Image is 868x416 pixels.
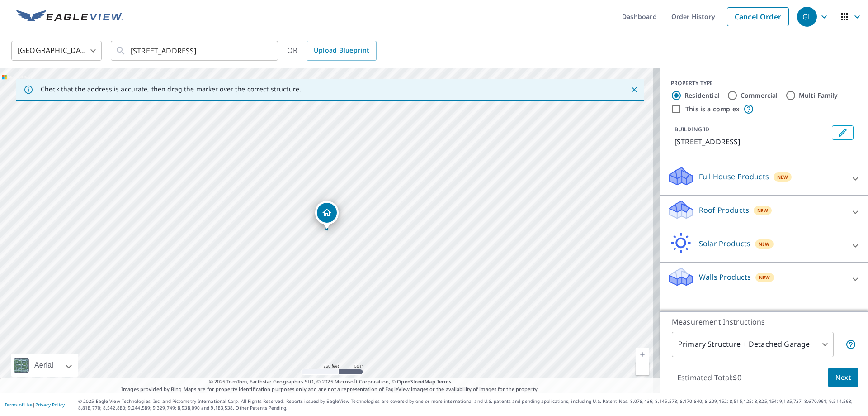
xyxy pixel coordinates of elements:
div: Aerial [32,354,56,377]
a: Terms of Use [5,402,33,408]
span: © 2025 TomTom, Earthstar Geographics SIO, © 2025 Microsoft Corporation, © [209,378,452,386]
a: Terms [437,378,452,385]
button: Next [828,368,858,388]
div: PROPERTY TYPE [671,79,857,87]
div: Full House ProductsNew [667,166,861,191]
p: Walls Products [699,272,751,282]
div: GL [797,7,817,27]
p: Full House Products [699,171,769,182]
button: Edit building 1 [832,125,854,140]
p: BUILDING ID [675,125,709,133]
input: Search by address or latitude-longitude [131,38,259,63]
span: New [757,207,769,214]
label: Multi-Family [799,91,838,100]
div: Walls ProductsNew [667,266,861,292]
span: Your report will include the primary structure and a detached garage if one exists. [845,339,856,350]
span: New [777,173,788,181]
span: Next [835,372,851,383]
p: [STREET_ADDRESS] [675,136,828,147]
span: New [759,240,770,248]
div: Dropped pin, building 1, Residential property, 4650 Pershing Pl Saint Louis, MO 63108 [315,201,339,229]
button: Close [628,84,640,96]
span: New [759,274,770,281]
label: Residential [684,91,720,100]
p: | [5,402,65,407]
p: Measurement Instructions [672,316,856,327]
div: Roof ProductsNew [667,199,861,225]
div: Primary Structure + Detached Garage [672,332,834,357]
p: Estimated Total: $0 [670,368,749,387]
a: Current Level 17, Zoom In [636,348,649,361]
a: Privacy Policy [35,402,65,408]
label: This is a complex [685,105,740,114]
p: © 2025 Eagle View Technologies, Inc. and Pictometry International Corp. All Rights Reserved. Repo... [78,398,863,411]
a: Cancel Order [727,7,789,26]
img: EV Logo [16,10,123,24]
div: Solar ProductsNew [667,233,861,258]
div: Aerial [11,354,78,377]
p: Roof Products [699,205,749,215]
a: Upload Blueprint [307,41,376,61]
div: [GEOGRAPHIC_DATA] [11,38,102,63]
a: Current Level 17, Zoom Out [636,361,649,375]
p: Solar Products [699,238,750,249]
span: Upload Blueprint [314,45,369,56]
div: OR [287,41,377,61]
a: OpenStreetMap [397,378,435,385]
p: Check that the address is accurate, then drag the marker over the correct structure. [41,85,301,93]
label: Commercial [741,91,778,100]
